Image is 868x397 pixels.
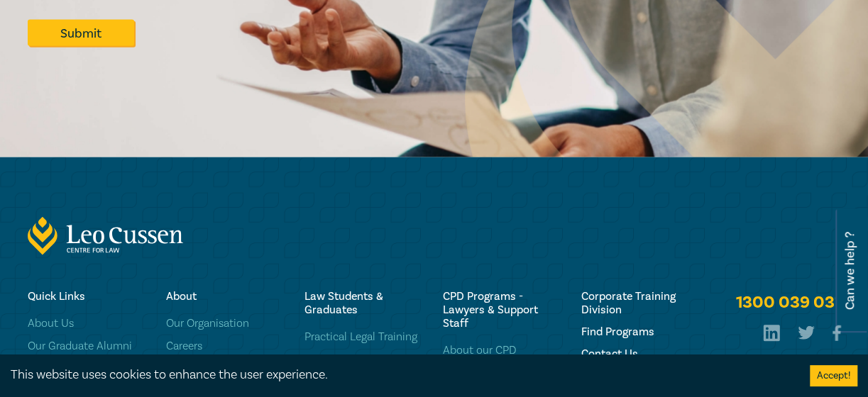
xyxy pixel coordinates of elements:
a: About our CPD [443,343,564,357]
h6: CPD Programs - Lawyers & Support Staff [443,290,564,330]
a: Find Programs [581,325,703,339]
a: Careers [166,339,287,353]
a: Traineeship Workshops [304,352,426,367]
div: This website uses cookies to enhance the user experience. [11,366,789,384]
a: Corporate Training Division [581,290,703,317]
button: Submit [28,20,134,47]
button: Accept cookies [810,365,857,386]
h6: Law Students & Graduates [304,290,426,317]
h6: Quick Links [28,290,149,303]
a: Our Graduate Alumni [28,339,149,353]
a: Practical Legal Training [304,330,426,344]
a: Contact Us [581,347,703,361]
a: 1300 039 031 [736,290,841,315]
h6: About [166,290,287,303]
span: Can we help ? [843,217,857,325]
a: Our Organisation [166,316,287,330]
a: About Us [28,316,149,330]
